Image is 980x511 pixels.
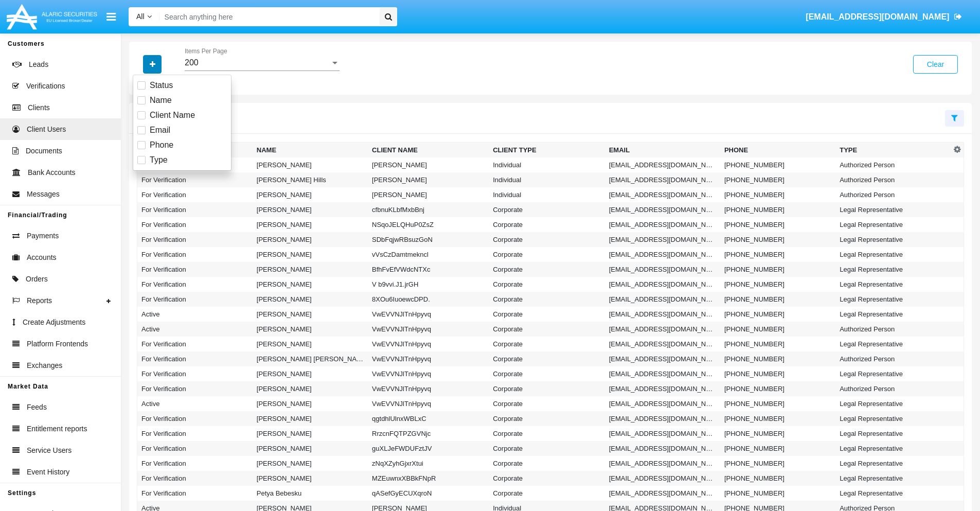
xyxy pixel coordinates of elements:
[489,322,604,337] td: Corporate
[5,2,99,32] img: Logo image
[835,187,951,202] td: Authorized Person
[368,292,489,307] td: 8XOu6IuoewcDPD.
[137,232,253,247] td: For Verification
[26,81,65,92] span: Verifications
[489,486,604,501] td: Corporate
[137,277,253,292] td: For Verification
[835,411,951,426] td: Legal Representative
[368,396,489,411] td: VwEVVNJlTnHpyvq
[28,102,50,113] span: Clients
[605,471,720,486] td: [EMAIL_ADDRESS][DOMAIN_NAME]
[605,292,720,307] td: [EMAIL_ADDRESS][DOMAIN_NAME]
[489,426,604,441] td: Corporate
[253,217,368,232] td: [PERSON_NAME]
[835,366,951,381] td: Legal Representative
[489,366,604,381] td: Corporate
[253,232,368,247] td: [PERSON_NAME]
[150,79,173,92] span: Status
[720,456,835,471] td: [PHONE_NUMBER]
[137,292,253,307] td: For Verification
[137,322,253,337] td: Active
[605,277,720,292] td: [EMAIL_ADDRESS][DOMAIN_NAME]
[27,445,72,456] span: Service Users
[253,262,368,277] td: [PERSON_NAME]
[720,307,835,322] td: [PHONE_NUMBER]
[253,396,368,411] td: [PERSON_NAME]
[605,143,720,158] th: Email
[137,381,253,396] td: For Verification
[720,322,835,337] td: [PHONE_NUMBER]
[27,402,47,413] span: Feeds
[835,351,951,366] td: Authorized Person
[720,247,835,262] td: [PHONE_NUMBER]
[137,307,253,322] td: Active
[253,337,368,351] td: [PERSON_NAME]
[368,187,489,202] td: [PERSON_NAME]
[913,55,958,74] button: Clear
[137,217,253,232] td: For Verification
[253,366,368,381] td: [PERSON_NAME]
[253,247,368,262] td: [PERSON_NAME]
[27,424,87,434] span: Entitlement reports
[835,172,951,187] td: Authorized Person
[835,322,951,337] td: Authorized Person
[368,262,489,277] td: BfhFvEfVWdcNTXc
[489,337,604,351] td: Corporate
[835,456,951,471] td: Legal Representative
[605,456,720,471] td: [EMAIL_ADDRESS][DOMAIN_NAME]
[605,307,720,322] td: [EMAIL_ADDRESS][DOMAIN_NAME]
[489,456,604,471] td: Corporate
[835,426,951,441] td: Legal Representative
[720,411,835,426] td: [PHONE_NUMBER]
[605,396,720,411] td: [EMAIL_ADDRESS][DOMAIN_NAME]
[489,157,604,172] td: Individual
[137,441,253,456] td: For Verification
[27,124,66,135] span: Client Users
[368,232,489,247] td: SDbFqjwRBsuzGoN
[835,486,951,501] td: Legal Representative
[137,396,253,411] td: Active
[185,58,199,67] span: 200
[605,187,720,202] td: [EMAIL_ADDRESS][DOMAIN_NAME]
[720,172,835,187] td: [PHONE_NUMBER]
[605,262,720,277] td: [EMAIL_ADDRESS][DOMAIN_NAME]
[253,322,368,337] td: [PERSON_NAME]
[720,262,835,277] td: [PHONE_NUMBER]
[605,381,720,396] td: [EMAIL_ADDRESS][DOMAIN_NAME]
[27,252,57,263] span: Accounts
[27,295,52,306] span: Reports
[489,247,604,262] td: Corporate
[368,247,489,262] td: vVsCzDamtmekncl
[137,351,253,366] td: For Verification
[720,157,835,172] td: [PHONE_NUMBER]
[720,396,835,411] td: [PHONE_NUMBER]
[835,381,951,396] td: Authorized Person
[489,217,604,232] td: Corporate
[253,486,368,501] td: Petya Bebesku
[489,202,604,217] td: Corporate
[253,471,368,486] td: [PERSON_NAME]
[489,187,604,202] td: Individual
[150,109,195,121] span: Client Name
[720,143,835,158] th: Phone
[489,471,604,486] td: Corporate
[253,292,368,307] td: [PERSON_NAME]
[489,441,604,456] td: Corporate
[137,202,253,217] td: For Verification
[720,381,835,396] td: [PHONE_NUMBER]
[27,189,60,200] span: Messages
[368,202,489,217] td: cfbnuKLbfMxbBnj
[368,426,489,441] td: RrzcnFQTPZGVNjc
[605,217,720,232] td: [EMAIL_ADDRESS][DOMAIN_NAME]
[150,124,170,136] span: Email
[489,172,604,187] td: Individual
[368,366,489,381] td: VwEVVNJlTnHpyvq
[368,337,489,351] td: VwEVVNJlTnHpyvq
[253,381,368,396] td: [PERSON_NAME]
[835,232,951,247] td: Legal Representative
[835,396,951,411] td: Legal Representative
[27,467,69,478] span: Event History
[28,167,76,178] span: Bank Accounts
[720,187,835,202] td: [PHONE_NUMBER]
[720,351,835,366] td: [PHONE_NUMBER]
